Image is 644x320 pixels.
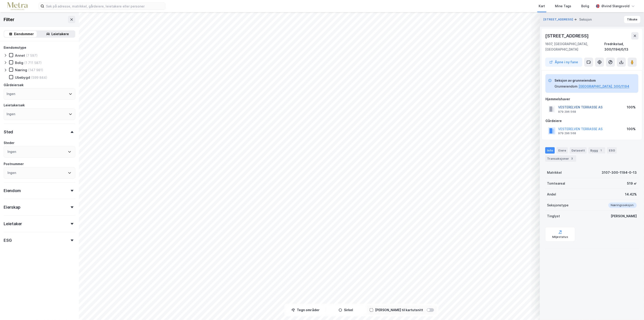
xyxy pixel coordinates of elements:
[4,129,13,135] div: Sted
[7,170,16,176] div: Ingen
[545,32,590,39] div: [STREET_ADDRESS]
[4,16,15,23] div: Filter
[625,192,637,197] div: 14.42%
[588,147,605,154] div: Bygg
[545,96,638,102] div: Hjemmelshaver
[621,298,644,320] iframe: Chat Widget
[286,305,325,315] button: Tegn områder
[15,75,30,80] div: Ubebygd
[547,192,556,197] div: Andel
[15,53,25,58] div: Annet
[570,147,587,154] div: Datasett
[15,61,23,65] div: Bolig
[599,148,603,153] div: 1
[4,103,25,108] div: Leietakersøk
[7,149,16,154] div: Ingen
[545,41,605,52] div: 1607, [GEOGRAPHIC_DATA], [GEOGRAPHIC_DATA]
[605,41,639,52] div: Fredrikstad, 300/1194/0/13
[24,61,42,65] div: (1 711 587)
[547,203,569,208] div: Seksjonstype
[4,205,20,210] div: Eierskap
[375,307,423,313] div: [PERSON_NAME] til kartutsnitt
[31,75,47,80] div: (599 844)
[545,147,555,154] div: Info
[52,31,69,37] div: Leietakere
[543,17,574,22] button: [STREET_ADDRESS]
[554,84,578,89] div: Grunneiendom
[555,3,571,9] div: Mine Tags
[4,140,15,146] div: Steder
[545,58,582,67] button: Åpne i ny fane
[28,68,43,72] div: (147 981)
[579,17,592,22] div: Seksjon
[554,78,629,83] div: Seksjon av grunneiendom
[611,213,637,219] div: [PERSON_NAME]
[570,156,574,161] div: 3
[621,298,644,320] div: Kontrollprogram for chat
[26,53,38,58] div: (7 597)
[14,31,34,37] div: Eiendommer
[602,170,637,175] div: 3107-300-1194-0-13
[4,238,12,243] div: ESG
[557,147,568,154] div: Eiere
[7,91,15,97] div: Ingen
[4,82,24,88] div: Gårdeiersøk
[627,126,636,132] div: 100%
[7,2,28,10] img: metra-logo.256734c3b2bbffee19d4.png
[547,181,565,186] div: Tomteareal
[601,3,629,9] div: Øivind Slangsvold
[4,221,22,227] div: Leietaker
[7,111,15,117] div: Ingen
[581,3,589,9] div: Bolig
[547,170,562,175] div: Matrikkel
[4,161,24,167] div: Postnummer
[15,68,27,72] div: Næring
[607,147,617,154] div: ESG
[4,188,21,193] div: Eiendom
[44,3,165,10] input: Søk på adresse, matrikkel, gårdeiere, leietakere eller personer
[547,213,560,219] div: Tinglyst
[627,181,637,186] div: 519 ㎡
[624,16,640,23] button: Tilbake
[545,118,638,124] div: Gårdeiere
[327,305,365,315] button: Sirkel
[4,45,26,50] div: Eiendomstype
[539,3,545,9] div: Kart
[627,105,636,110] div: 100%
[545,155,576,162] div: Transaksjoner
[552,235,568,239] div: Miljøstatus
[558,110,576,114] div: 979 296 568
[558,132,576,135] div: 979 296 568
[579,84,629,89] button: [GEOGRAPHIC_DATA], 300/1194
